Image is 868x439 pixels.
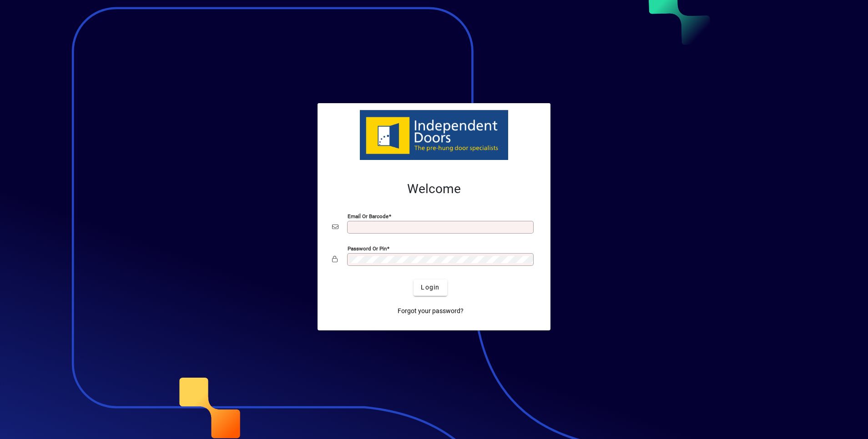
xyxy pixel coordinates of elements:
mat-label: Email or Barcode [348,213,389,219]
button: Login [414,279,447,296]
a: Forgot your password? [394,303,467,319]
h2: Welcome [332,181,536,197]
mat-label: Password or Pin [348,245,387,251]
span: Forgot your password? [398,306,464,316]
span: Login [421,283,439,292]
